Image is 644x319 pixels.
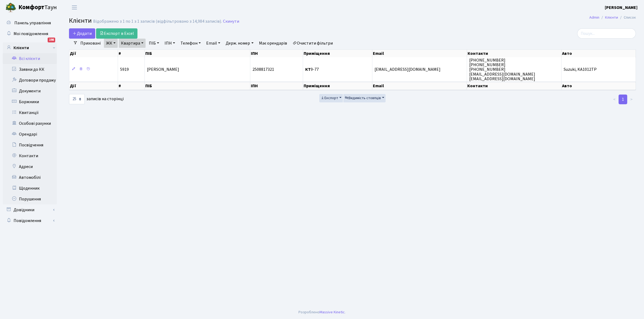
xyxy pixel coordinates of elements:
[298,309,346,315] div: Розроблено .
[120,67,129,73] span: 5919
[3,172,57,183] a: Автомобілі
[3,18,57,28] a: Панель управління
[145,50,250,57] th: ПІБ
[3,150,57,161] a: Контакти
[68,3,81,12] button: Переключити навігацію
[178,39,203,48] a: Телефон
[320,309,345,315] a: Massive Kinetic
[14,31,48,37] span: Мої повідомлення
[69,82,118,90] th: Дії
[305,67,319,73] span: 9-77
[224,39,255,48] a: Держ. номер
[345,95,381,101] span: Видимість стовпців
[147,39,161,48] a: ПІБ
[257,39,289,48] a: Має орендарів
[605,5,638,11] b: [PERSON_NAME]
[303,82,372,90] th: Приміщення
[119,39,146,48] a: Квартира
[319,94,343,102] button: Експорт
[467,50,561,57] th: Контакти
[14,20,51,26] span: Панель управління
[321,95,338,101] span: Експорт
[162,39,177,48] a: ІПН
[3,107,57,118] a: Квитанції
[290,39,335,48] a: Очистити фільтри
[3,64,57,75] a: Заявки до КК
[69,50,118,57] th: Дії
[96,28,137,39] a: Експорт в Excel
[3,140,57,150] a: Посвідчення
[305,67,311,73] b: КТ
[3,204,57,215] a: Довідники
[372,82,467,90] th: Email
[469,57,535,82] span: [PHONE_NUMBER] [PHONE_NUMBER] [PHONE_NUMBER] [EMAIL_ADDRESS][DOMAIN_NAME] [EMAIL_ADDRESS][DOMAIN_...
[605,15,618,20] a: Клієнти
[467,82,561,90] th: Контакти
[3,118,57,129] a: Особові рахунки
[5,2,16,13] img: logo.png
[3,53,57,64] a: Всі клієнти
[204,39,222,48] a: Email
[372,50,467,57] th: Email
[93,19,222,24] div: Відображено з 1 по 1 з 1 записів (відфільтровано з 14,984 записів).
[69,28,95,39] a: Додати
[577,28,636,39] input: Пошук...
[69,94,85,104] select: записів на сторінці
[343,94,386,102] button: Видимість стовпців
[564,67,597,73] span: Suzuki, KA1012TP
[561,82,636,90] th: Авто
[618,15,636,21] li: Список
[3,183,57,194] a: Щоденник
[69,16,92,25] span: Клієнти
[147,67,179,73] span: [PERSON_NAME]
[18,3,44,12] b: Комфорт
[3,42,57,53] a: Клієнти
[252,67,274,73] span: 2508817321
[118,82,145,90] th: #
[104,39,118,48] a: ЖК
[303,50,372,57] th: Приміщення
[250,50,303,57] th: ІПН
[78,39,103,48] a: Приховані
[605,4,638,11] a: [PERSON_NAME]
[581,12,644,23] nav: breadcrumb
[3,75,57,86] a: Договори продажу
[374,67,441,73] span: [EMAIL_ADDRESS][DOMAIN_NAME]
[250,82,303,90] th: ІПН
[118,50,145,57] th: #
[3,194,57,204] a: Порушення
[73,31,92,36] span: Додати
[223,19,239,24] a: Скинути
[3,28,57,39] a: Мої повідомлення198
[3,96,57,107] a: Боржники
[3,86,57,96] a: Документи
[3,215,57,226] a: Повідомлення
[145,82,250,90] th: ПІБ
[3,161,57,172] a: Адреси
[48,38,55,42] div: 198
[561,50,636,57] th: Авто
[589,15,599,20] a: Admin
[69,94,124,104] label: записів на сторінці
[3,129,57,140] a: Орендарі
[619,95,627,104] a: 1
[18,3,57,12] span: Таун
